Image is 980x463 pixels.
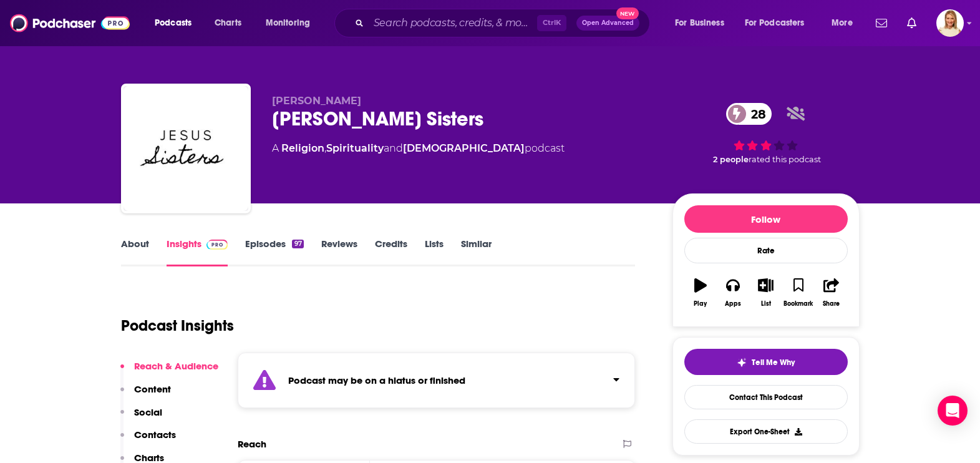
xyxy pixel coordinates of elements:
span: Logged in as leannebush [936,9,964,37]
span: 2 people [713,155,749,164]
a: Reviews [321,238,357,266]
span: For Business [675,14,724,32]
section: Click to expand status details [238,353,636,408]
a: Episodes97 [245,238,303,266]
p: Social [134,406,162,418]
div: Search podcasts, credits, & more... [346,9,662,37]
span: 28 [739,103,772,125]
a: About [121,238,149,266]
a: Charts [206,13,249,33]
div: A podcast [272,141,565,156]
h2: Reach [238,438,266,450]
div: Apps [725,300,741,308]
span: Charts [215,14,241,32]
a: Credits [375,238,407,266]
div: List [761,300,771,308]
span: More [832,14,853,32]
a: Religion [281,142,324,154]
strong: Podcast may be on a hiatus or finished [288,374,465,386]
span: New [616,7,639,19]
div: 28 2 peoplerated this podcast [672,95,860,172]
span: Tell Me Why [752,358,795,368]
button: Content [120,383,171,406]
button: tell me why sparkleTell Me Why [684,349,848,375]
button: open menu [737,13,823,33]
span: [PERSON_NAME] [272,95,361,107]
img: Jesus Sisters [124,86,248,211]
img: Podchaser Pro [206,240,228,250]
button: Open AdvancedNew [576,16,639,31]
a: Spirituality [326,142,384,154]
button: Share [815,270,847,315]
a: 28 [726,103,772,125]
button: open menu [823,13,868,33]
p: Reach & Audience [134,360,218,372]
span: Podcasts [155,14,192,32]
div: Open Intercom Messenger [938,396,968,426]
div: Bookmark [784,300,813,308]
a: InsightsPodchaser Pro [167,238,228,266]
a: Similar [461,238,492,266]
span: Monitoring [266,14,310,32]
button: Bookmark [782,270,815,315]
span: and [384,142,403,154]
button: Reach & Audience [120,360,218,383]
button: List [749,270,782,315]
span: Open Advanced [582,20,634,26]
button: Play [684,270,717,315]
span: Ctrl K [537,15,566,31]
div: Share [823,300,840,308]
a: Lists [425,238,444,266]
span: rated this podcast [749,155,821,164]
img: User Profile [936,9,964,37]
button: Export One-Sheet [684,419,848,444]
p: Contacts [134,429,176,441]
span: For Podcasters [745,14,805,32]
h1: Podcast Insights [121,316,234,335]
button: Show profile menu [936,9,964,37]
a: Show notifications dropdown [902,12,921,34]
a: Contact This Podcast [684,385,848,409]
img: Podchaser - Follow, Share and Rate Podcasts [10,11,130,35]
input: Search podcasts, credits, & more... [369,13,537,33]
div: Rate [684,238,848,263]
button: Follow [684,205,848,233]
span: , [324,142,326,154]
button: open menu [666,13,740,33]
a: Show notifications dropdown [871,12,892,34]
button: Apps [717,270,749,315]
div: 97 [292,240,303,248]
a: [DEMOGRAPHIC_DATA] [403,142,525,154]
div: Play [694,300,707,308]
img: tell me why sparkle [737,358,747,368]
p: Content [134,383,171,395]
button: Contacts [120,429,176,452]
button: Social [120,406,162,429]
button: open menu [146,13,208,33]
button: open menu [257,13,326,33]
